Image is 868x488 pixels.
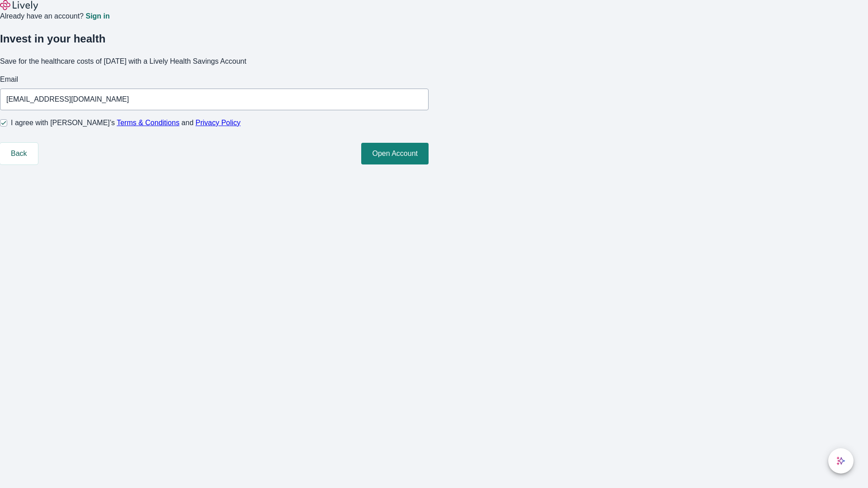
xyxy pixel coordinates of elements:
span: I agree with [PERSON_NAME]’s and [11,117,241,128]
a: Terms & Conditions [117,119,179,127]
button: Open Account [361,143,429,164]
a: Sign in [85,13,109,20]
svg: Lively AI Assistant [836,456,845,465]
button: chat [828,448,854,474]
a: Privacy Policy [196,119,241,127]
